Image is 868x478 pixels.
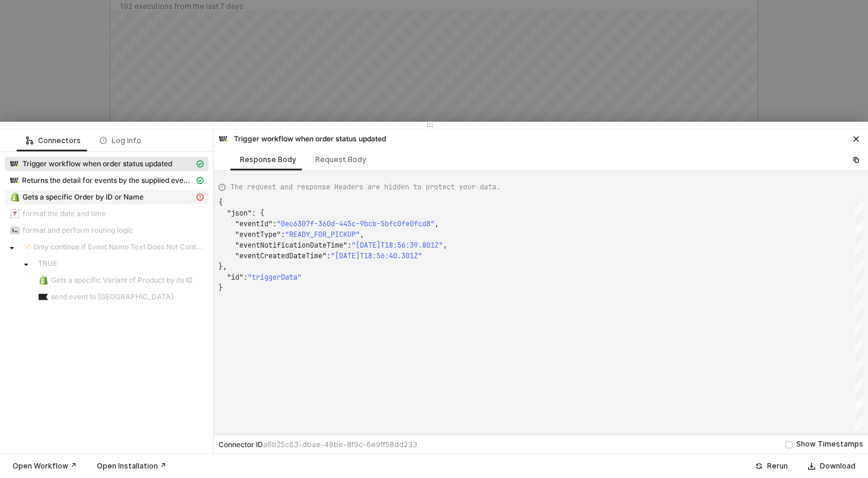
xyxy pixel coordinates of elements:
[235,240,347,250] span: "eventNotificationDateTime"
[331,251,422,261] span: "[DATE]T18:56:40.301Z"
[218,262,227,271] span: },
[197,194,204,201] span: icon-exclamation
[33,290,208,304] span: send event to klaviyo
[197,160,204,167] span: icon-cards
[26,136,81,145] div: Connectors
[10,226,20,235] img: integration-icon
[218,283,223,293] span: }
[235,251,327,261] span: "eventCreatedDateTime"
[747,459,796,473] button: Rerun
[10,209,20,219] img: integration-icon
[227,208,252,218] span: "json"
[327,251,331,261] span: :
[235,219,273,229] span: "eventId"
[252,208,264,218] span: : {
[218,197,219,208] textarea: Editor content;Press Alt+F1 for Accessibility Options.
[755,463,762,470] span: icon-success-page
[360,230,364,239] span: ,
[5,223,208,238] span: format and perform routing logic
[281,230,285,239] span: :
[197,177,204,184] span: icon-cards
[19,240,208,254] span: Only continue if Event Name Text Does Not Contain - Case Insensitive Unknown
[426,122,433,129] span: icon-drag-indicator
[23,209,106,219] span: format the date and time
[23,192,144,202] span: Gets a specific Order by ID or Name
[218,134,386,144] div: Trigger workflow when order status updated
[33,273,208,287] span: Gets a specific Variant of Product by its ID
[285,230,360,239] span: "READY_FOR_PICKUP"
[38,259,57,268] span: TRUE
[24,242,30,252] img: integration-icon
[273,219,277,229] span: :
[351,240,443,250] span: "[DATE]T18:56:39.801Z"
[767,461,788,471] div: Rerun
[9,245,15,251] span: caret-down
[263,440,417,449] span: a6b25c63-dbae-49be-8f9c-6e9ff58dd233
[248,273,302,282] span: "triggerData"
[240,155,296,164] div: Response Body
[219,134,229,144] img: integration-icon
[23,226,133,235] span: format and perform routing logic
[796,439,863,450] div: Show Timestamps
[853,156,860,163] span: icon-copy-paste
[800,459,863,473] button: Download
[10,176,20,185] img: integration-icon
[23,262,29,268] span: caret-down
[435,219,439,229] span: ,
[10,159,20,169] img: integration-icon
[5,459,84,473] button: Open Workflow ↗
[22,176,194,185] span: Returns the detail for events by the supplied eventIds.
[5,207,208,221] span: format the date and time
[97,461,166,471] div: Open Installation ↗
[853,135,860,143] span: icon-close
[227,273,243,282] span: "id"
[218,198,223,207] span: {
[315,155,366,164] div: Request Body
[33,242,204,252] span: Only continue if Event Name Text Does Not Contain - Case Insensitive Unknown
[218,440,417,449] div: Connector ID
[347,240,351,250] span: :
[808,463,815,470] span: icon-download
[100,136,141,145] div: Log info
[51,276,193,285] span: Gets a specific Variant of Product by its ID
[277,219,435,229] span: "0ec6307f-360d-445c-9bcb-5bfc0fe0fcd8"
[820,461,856,471] div: Download
[243,273,248,282] span: :
[5,190,208,204] span: Gets a specific Order by ID or Name
[12,461,77,471] div: Open Workflow ↗
[230,182,500,192] span: The request and response Headers are hidden to protect your data.
[89,459,174,473] button: Open Installation ↗
[26,137,33,144] span: icon-logic
[5,173,208,188] span: Returns the detail for events by the supplied eventIds.
[51,292,173,302] span: send event to [GEOGRAPHIC_DATA]
[39,292,48,302] img: integration-icon
[443,240,447,250] span: ,
[235,230,281,239] span: "eventType"
[5,157,208,171] span: Trigger workflow when order status updated
[10,192,20,202] img: integration-icon
[39,276,48,285] img: integration-icon
[33,257,208,271] span: TRUE
[23,159,172,169] span: Trigger workflow when order status updated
